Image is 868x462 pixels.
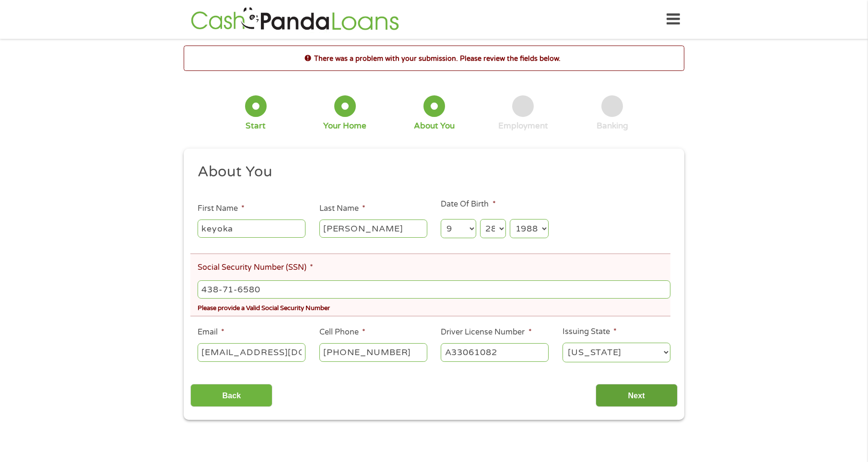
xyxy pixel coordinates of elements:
label: Issuing State [563,327,617,337]
h2: There was a problem with your submission. Please review the fields below. [184,53,684,64]
div: Please provide a Valid Social Security Number [198,300,670,313]
input: John [198,219,305,238]
label: Cell Phone [319,327,365,337]
label: Social Security Number (SSN) [198,263,313,273]
label: Driver License Number [441,327,531,337]
input: Smith [319,219,427,238]
input: john@gmail.com [198,343,305,361]
input: (541) 754-3010 [319,343,427,361]
div: Start [246,121,266,131]
div: Banking [597,121,628,131]
input: Back [190,384,272,407]
label: Last Name [319,204,365,214]
h2: About You [198,162,664,182]
label: First Name [198,204,245,214]
div: Your Home [323,121,366,131]
input: 078-05-1120 [198,280,670,299]
label: Date Of Birth [441,199,495,209]
div: Employment [498,121,548,131]
input: Next [596,384,678,407]
label: Email [198,327,224,337]
img: GetLoanNow Logo [188,6,402,33]
div: About You [414,121,455,131]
